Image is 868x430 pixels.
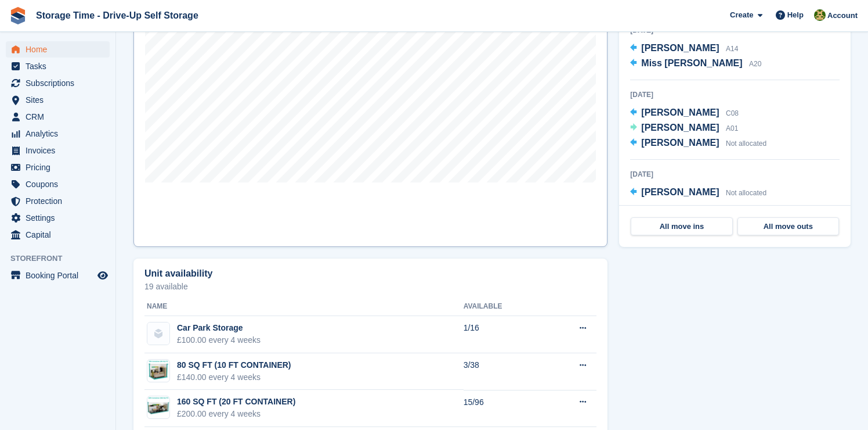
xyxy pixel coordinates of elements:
span: CRM [26,109,95,125]
span: Settings [26,210,95,226]
span: Capital [26,227,95,243]
span: A20 [749,60,761,68]
span: Subscriptions [26,75,95,91]
th: Available [464,298,545,316]
span: Storefront [10,253,115,264]
td: 15/96 [464,390,545,427]
span: A14 [726,45,738,53]
div: £140.00 every 4 weeks [177,371,291,384]
a: menu [6,176,110,192]
a: menu [6,227,110,243]
div: [DATE] [630,89,840,100]
td: 1/16 [464,316,545,353]
a: All move outs [737,217,839,236]
a: [PERSON_NAME] A14 [630,41,738,56]
a: [PERSON_NAME] Not allocated [630,185,766,200]
a: menu [6,210,110,226]
a: menu [6,193,110,209]
span: Protection [26,193,95,209]
img: 10ft%20Container%20(80%20SQ%20FT)%20(1).png [147,396,169,418]
td: 3/38 [464,353,545,390]
div: 80 SQ FT (10 FT CONTAINER) [177,359,291,371]
span: Tasks [26,58,95,74]
a: Storage Time - Drive-Up Self Storage [31,6,203,25]
span: [PERSON_NAME] [641,187,719,197]
span: Pricing [26,159,95,175]
a: menu [6,159,110,175]
span: C08 [726,109,739,117]
span: Booking Portal [26,267,95,284]
div: [DATE] [630,169,840,180]
span: [PERSON_NAME] [641,107,719,117]
a: [PERSON_NAME] C08 [630,106,739,121]
span: [PERSON_NAME] [641,138,719,148]
a: All move ins [631,217,732,236]
a: [PERSON_NAME] Not allocated [630,136,766,151]
a: menu [6,109,110,125]
a: menu [6,75,110,91]
a: Preview store [96,268,110,282]
img: blank-unit-type-icon-ffbac7b88ba66c5e286b0e438baccc4b9c83835d4c34f86887a83fc20ec27e7b.svg [147,322,169,345]
a: menu [6,58,110,74]
h2: Unit availability [144,268,212,279]
span: Invoices [26,142,95,159]
span: Account [827,10,858,21]
a: menu [6,92,110,108]
span: Not allocated [726,139,766,148]
a: menu [6,126,110,142]
a: menu [6,267,110,284]
span: Home [26,41,95,58]
img: stora-icon-8386f47178a22dfd0bd8f6a31ec36ba5ce8667c1dd55bd0f319d3a0aa187defe.svg [9,7,27,24]
span: Analytics [26,126,95,142]
a: menu [6,41,110,58]
img: Zain Sarwar [814,9,826,21]
span: [PERSON_NAME] [641,43,719,53]
div: £100.00 every 4 weeks [177,334,261,346]
a: menu [6,142,110,159]
th: Name [144,298,464,316]
span: [PERSON_NAME] [641,123,719,132]
span: Coupons [26,176,95,192]
span: Help [787,9,804,21]
a: Miss [PERSON_NAME] A20 [630,56,761,71]
div: £200.00 every 4 weeks [177,408,295,420]
p: 19 available [144,282,596,291]
span: Not allocated [726,189,766,197]
span: Miss [PERSON_NAME] [641,58,742,68]
span: Create [730,9,753,21]
span: Sites [26,92,95,108]
img: 10ft%20Container%20(80%20SQ%20FT)%20(2).png [147,360,169,382]
div: Car Park Storage [177,322,261,334]
div: 160 SQ FT (20 FT CONTAINER) [177,396,295,408]
span: A01 [726,124,738,132]
a: [PERSON_NAME] A01 [630,121,738,136]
